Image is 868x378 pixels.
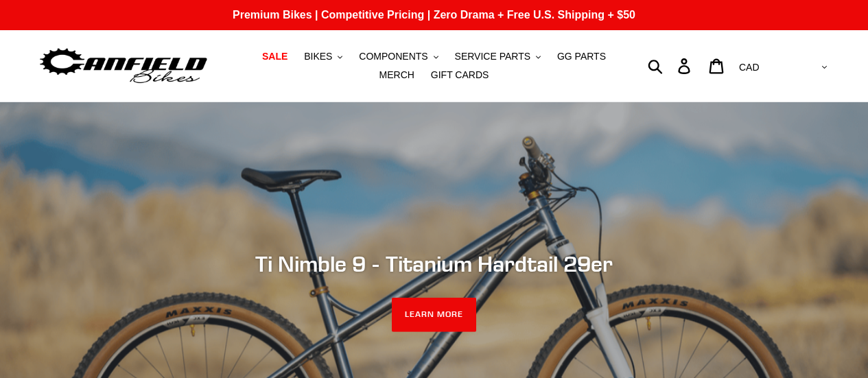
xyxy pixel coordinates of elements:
a: SALE [255,47,294,66]
span: GIFT CARDS [431,69,489,81]
h2: Ti Nimble 9 - Titanium Hardtail 29er [60,250,808,276]
a: GIFT CARDS [424,66,496,84]
span: BIKES [304,51,332,62]
span: MERCH [379,69,414,81]
span: COMPONENTS [359,51,427,62]
button: COMPONENTS [352,47,445,66]
span: SALE [262,51,288,62]
button: SERVICE PARTS [448,47,548,66]
img: Canfield Bikes [38,45,209,88]
span: GG PARTS [557,51,606,62]
a: GG PARTS [550,47,613,66]
button: BIKES [297,47,349,66]
a: LEARN MORE [392,298,476,332]
span: SERVICE PARTS [455,51,530,62]
a: MERCH [373,66,421,84]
